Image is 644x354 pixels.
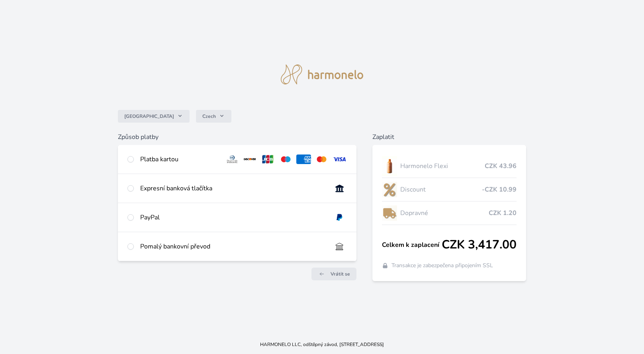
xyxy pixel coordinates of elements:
div: Platba kartou [140,155,218,164]
img: jcb.svg [260,155,275,164]
div: PayPal [140,213,326,222]
img: discount-lo.png [382,180,397,199]
span: CZK 3,417.00 [442,238,517,252]
button: Czech [196,110,231,123]
img: CLEAN_FLEXI_se_stinem_x-hi_(1)-lo.jpg [382,156,397,176]
img: bankTransfer_IBAN.svg [332,242,347,251]
a: Vrátit se [311,268,356,280]
span: Transakce je zabezpečena připojením SSL [391,262,493,270]
div: Expresní banková tlačítka [140,184,326,193]
img: visa.svg [332,155,347,164]
img: diners.svg [225,155,240,164]
span: Vrátit se [331,271,350,277]
span: -CZK 10.99 [482,185,517,194]
h6: Způsob platby [118,132,356,142]
img: logo.svg [281,65,364,84]
span: CZK 43.96 [485,161,517,171]
span: Dopravné [400,208,489,218]
span: [GEOGRAPHIC_DATA] [124,113,174,119]
span: Discount [400,185,482,194]
img: amex.svg [296,155,311,164]
div: Pomalý bankovní převod [140,242,326,251]
span: Harmonelo Flexi [400,161,485,171]
h6: Zaplatit [372,132,526,142]
button: [GEOGRAPHIC_DATA] [118,110,190,123]
img: mc.svg [314,155,329,164]
img: discover.svg [243,155,257,164]
span: Czech [202,113,216,119]
span: Celkem k zaplacení [382,240,442,250]
img: delivery-lo.png [382,203,397,223]
img: onlineBanking_CZ.svg [332,184,347,193]
img: paypal.svg [332,213,347,222]
img: maestro.svg [278,155,293,164]
span: CZK 1.20 [489,208,517,218]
